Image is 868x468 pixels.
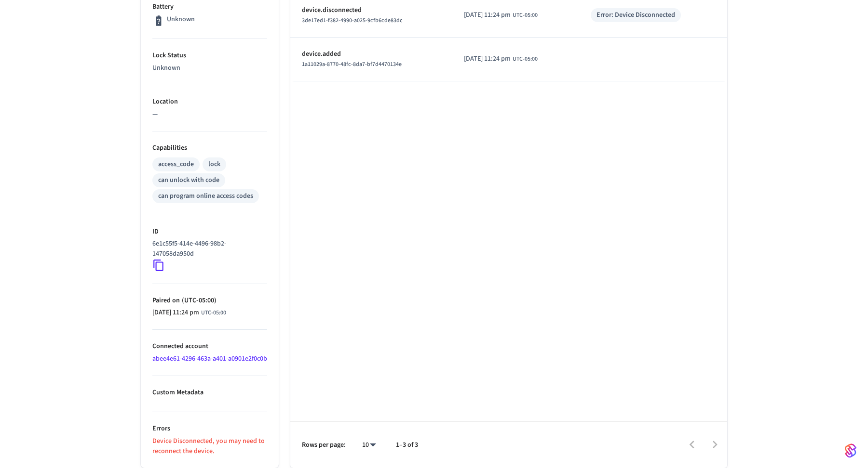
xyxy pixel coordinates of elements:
p: Custom Metadata [152,388,267,398]
div: America/Bogota [464,54,538,64]
div: access_code [158,159,194,169]
div: America/Bogota [464,10,538,20]
span: 3de17ed1-f382-4990-a025-9cfb6cde83dc [302,16,403,25]
p: 6e1c55f5-414e-4496-98b2-147058da950d [152,239,263,259]
p: Rows per page: [302,440,346,450]
p: Lock Status [152,51,267,61]
span: ( UTC-05:00 ) [180,296,217,305]
span: [DATE] 11:24 pm [464,10,511,20]
p: device.added [302,49,441,59]
span: [DATE] 11:24 pm [464,54,511,64]
p: Location [152,97,267,107]
p: Paired on [152,296,267,306]
p: Unknown [167,14,195,25]
div: can program online access codes [158,191,253,201]
div: America/Bogota [152,308,226,318]
p: — [152,109,267,119]
span: UTC-05:00 [513,55,538,64]
span: [DATE] 11:24 pm [152,308,199,318]
p: Battery [152,2,267,12]
p: ID [152,227,267,237]
p: Connected account [152,341,267,351]
p: Errors [152,424,267,434]
span: UTC-05:00 [513,11,538,20]
img: SeamLogoGradient.69752ec5.svg [845,443,856,458]
div: can unlock with code [158,175,219,185]
p: Device Disconnected, you may need to reconnect the device. [152,436,267,456]
a: abee4e61-4296-463a-a401-a0901e2f0c0b [152,354,267,364]
p: 1–3 of 3 [396,440,418,450]
div: 10 [357,438,380,452]
div: lock [208,159,220,169]
div: Error: Device Disconnected [597,10,675,20]
span: 1a11029a-8770-48fc-8da7-bf7d4470134e [302,60,402,68]
p: Unknown [152,63,267,73]
p: Capabilities [152,143,267,153]
span: UTC-05:00 [201,309,226,317]
p: device.disconnected [302,5,441,15]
